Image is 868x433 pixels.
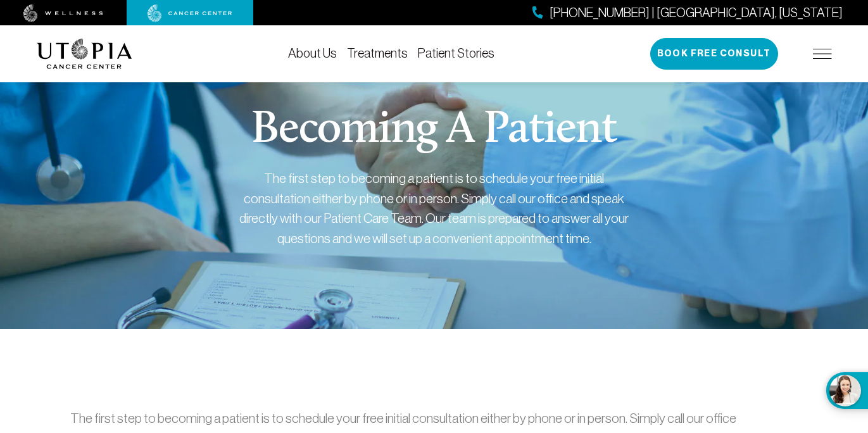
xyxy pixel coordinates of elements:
a: Treatments [347,46,408,60]
span: [PHONE_NUMBER] | [GEOGRAPHIC_DATA], [US_STATE] [550,4,843,22]
img: icon-hamburger [813,49,832,59]
h1: Becoming A Patient [251,108,616,153]
img: logo [37,39,132,69]
div: The first step to becoming a patient is to schedule your free initial consultation either by phon... [238,168,631,248]
img: cancer center [148,4,232,22]
a: [PHONE_NUMBER] | [GEOGRAPHIC_DATA], [US_STATE] [532,4,843,22]
img: wellness [23,4,103,22]
button: Book Free Consult [650,38,778,70]
a: About Us [288,46,337,60]
a: Patient Stories [418,46,494,60]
